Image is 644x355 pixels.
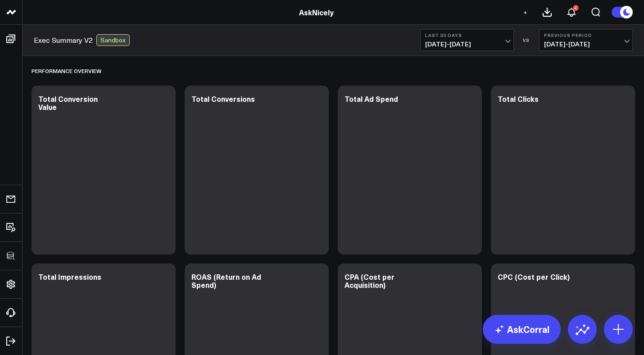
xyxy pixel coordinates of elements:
button: Previous Period[DATE]-[DATE] [539,29,633,51]
a: AskNicely [299,7,334,17]
div: VS [518,37,535,43]
div: 2 [573,5,579,11]
div: Total Impressions [38,272,101,282]
a: Exec Summary V2 [34,35,93,45]
span: + [523,9,527,15]
button: + [520,7,531,18]
span: [DATE] - [DATE] [425,41,509,48]
div: CPC (Cost per Click) [498,272,570,282]
div: Performance Overview [32,60,101,81]
div: CPA (Cost per Acquisition) [345,272,395,290]
div: Total Ad Spend [345,94,398,104]
div: Total Conversion Value [38,94,98,112]
div: Sandbox [96,34,130,46]
a: AskCorral [483,315,561,344]
div: Total Conversions [191,94,255,104]
b: Last 30 Days [425,32,509,38]
button: Last 30 Days[DATE]-[DATE] [420,29,514,51]
b: Previous Period [544,32,628,38]
div: ROAS (Return on Ad Spend) [191,272,261,290]
span: [DATE] - [DATE] [544,41,628,48]
div: Total Clicks [498,94,539,104]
